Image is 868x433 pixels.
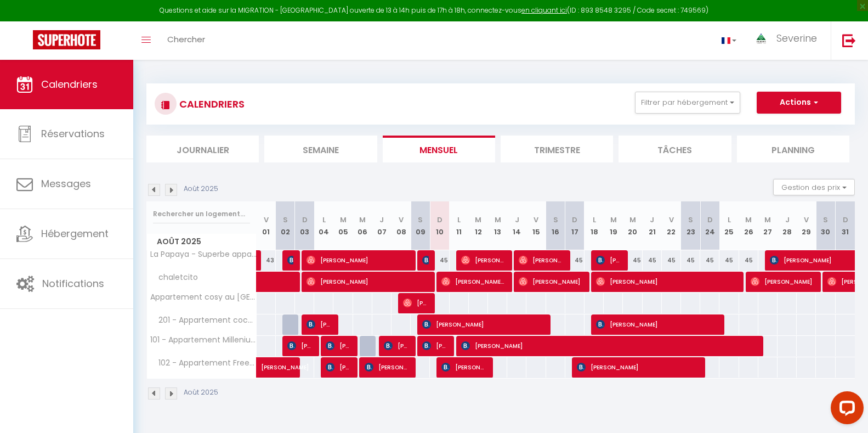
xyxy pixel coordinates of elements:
span: [PERSON_NAME] [326,357,351,378]
p: Août 2025 [184,184,218,194]
span: 101 - Appartement Millenium [149,336,258,344]
abbr: D [302,215,308,225]
th: 25 [719,201,739,250]
abbr: S [688,215,693,225]
span: [PERSON_NAME] [519,250,564,271]
div: 43 [257,250,276,271]
span: [PERSON_NAME] [403,293,429,313]
abbr: M [629,215,636,225]
th: 02 [276,201,295,250]
th: 30 [816,201,835,250]
span: [PERSON_NAME] [461,250,506,271]
th: 16 [546,201,565,250]
span: [PERSON_NAME] [596,271,737,292]
span: [PERSON_NAME] [384,335,410,356]
th: 10 [430,201,449,250]
abbr: S [823,215,828,225]
span: Appartement cosy au [GEOGRAPHIC_DATA]. [149,293,258,301]
span: [PERSON_NAME] [326,335,351,356]
span: [PERSON_NAME] [261,351,311,372]
th: 12 [469,201,488,250]
span: [PERSON_NAME] [287,335,313,356]
div: 45 [739,250,758,271]
span: Hébergement [41,227,109,240]
span: [PERSON_NAME] [365,357,410,378]
li: Planning [737,136,849,162]
div: 45 [623,250,642,271]
th: 11 [450,201,469,250]
li: Semaine [264,136,377,162]
th: 04 [314,201,333,250]
abbr: J [785,215,790,225]
th: 31 [836,201,855,250]
abbr: J [650,215,654,225]
span: [PERSON_NAME] [307,271,428,292]
th: 23 [681,201,700,250]
th: 29 [797,201,816,250]
span: Severine [776,31,817,45]
th: 24 [700,201,719,250]
th: 03 [295,201,314,250]
input: Rechercher un logement... [153,204,250,224]
abbr: V [264,215,269,225]
span: [PERSON_NAME] [519,271,583,292]
th: 01 [257,201,276,250]
span: Laure Dechambenoy [422,250,429,271]
span: chaletcito [149,272,201,284]
a: [PERSON_NAME] [257,250,262,271]
th: 08 [392,201,411,250]
div: 45 [662,250,681,271]
div: 45 [430,250,449,271]
iframe: LiveChat chat widget [822,387,868,433]
div: 45 [719,250,739,271]
abbr: D [437,215,442,225]
img: Super Booking [33,30,100,49]
th: 07 [372,201,392,250]
abbr: M [359,215,366,225]
th: 21 [643,201,662,250]
span: Calendriers [41,77,98,91]
span: [PERSON_NAME] [751,271,815,292]
th: 26 [739,201,758,250]
div: 45 [643,250,662,271]
span: Réservations [41,127,105,140]
th: 18 [585,201,604,250]
abbr: J [515,215,519,225]
span: [PERSON_NAME] [422,335,448,356]
abbr: M [610,215,617,225]
th: 15 [526,201,546,250]
span: [PERSON_NAME] [461,335,756,356]
button: Gestion des prix [773,179,855,195]
abbr: M [745,215,752,225]
th: 20 [623,201,642,250]
abbr: V [399,215,404,225]
abbr: M [340,215,347,225]
span: [PERSON_NAME] [577,357,699,378]
span: [PERSON_NAME] [307,314,332,335]
abbr: D [707,215,713,225]
abbr: L [322,215,326,225]
abbr: M [764,215,771,225]
span: Août 2025 [147,234,256,250]
div: 45 [681,250,700,271]
span: [PERSON_NAME] [287,250,294,271]
abbr: S [418,215,423,225]
img: logout [842,33,856,47]
a: en cliquant ici [521,5,567,15]
th: 19 [604,201,623,250]
button: Filtrer par hébergement [635,92,740,114]
th: 06 [353,201,372,250]
abbr: L [728,215,731,225]
img: ... [753,31,769,46]
th: 09 [411,201,430,250]
span: Chercher [167,33,205,45]
abbr: L [593,215,596,225]
abbr: D [843,215,848,225]
span: [PERSON_NAME] Van Der [PERSON_NAME] [441,271,506,292]
a: Chercher [159,21,213,60]
span: Messages [41,177,91,190]
a: ... Severine [745,21,831,60]
div: 45 [700,250,719,271]
span: [PERSON_NAME] [441,357,486,378]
